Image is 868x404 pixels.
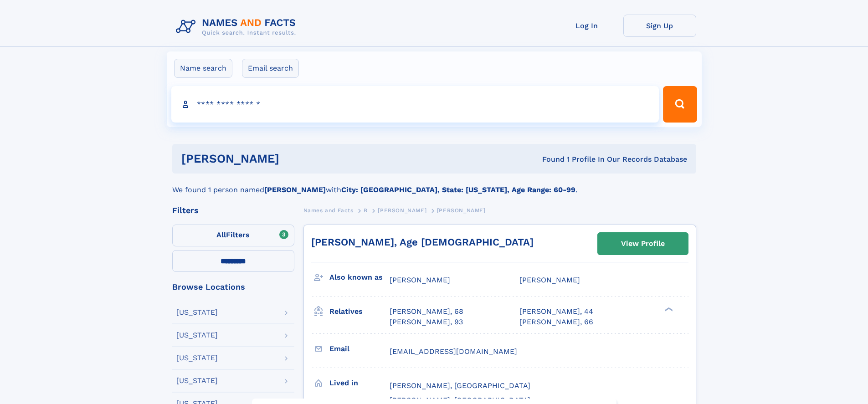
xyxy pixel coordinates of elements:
[311,236,534,248] a: [PERSON_NAME], Age [DEMOGRAPHIC_DATA]
[171,86,659,123] input: search input
[519,317,593,327] a: [PERSON_NAME], 66
[172,225,294,246] label: Filters
[390,381,530,390] span: [PERSON_NAME], [GEOGRAPHIC_DATA]
[172,206,294,215] div: Filters
[621,233,665,254] div: View Profile
[364,207,368,214] span: B
[216,230,226,239] span: All
[390,307,463,317] a: [PERSON_NAME], 68
[242,59,299,78] label: Email search
[172,174,696,195] div: We found 1 person named with .
[341,185,575,194] b: City: [GEOGRAPHIC_DATA], State: [US_STATE], Age Range: 60-99
[390,347,517,356] span: [EMAIL_ADDRESS][DOMAIN_NAME]
[181,153,411,164] h1: [PERSON_NAME]
[598,233,688,255] a: View Profile
[390,317,463,327] a: [PERSON_NAME], 93
[172,283,294,291] div: Browse Locations
[411,154,687,164] div: Found 1 Profile In Our Records Database
[176,332,218,339] div: [US_STATE]
[176,377,218,384] div: [US_STATE]
[437,207,486,214] span: [PERSON_NAME]
[364,205,368,216] a: B
[329,375,390,391] h3: Lived in
[174,59,232,78] label: Name search
[176,309,218,316] div: [US_STATE]
[329,341,390,357] h3: Email
[390,276,450,284] span: [PERSON_NAME]
[378,205,426,216] a: [PERSON_NAME]
[663,86,697,123] button: Search Button
[623,15,696,37] a: Sign Up
[663,307,673,312] div: ❯
[264,185,326,194] b: [PERSON_NAME]
[303,205,354,216] a: Names and Facts
[378,207,426,214] span: [PERSON_NAME]
[550,15,623,37] a: Log In
[172,15,303,39] img: Logo Names and Facts
[329,270,390,285] h3: Also known as
[176,354,218,362] div: [US_STATE]
[519,276,580,284] span: [PERSON_NAME]
[329,304,390,319] h3: Relatives
[519,307,593,317] a: [PERSON_NAME], 44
